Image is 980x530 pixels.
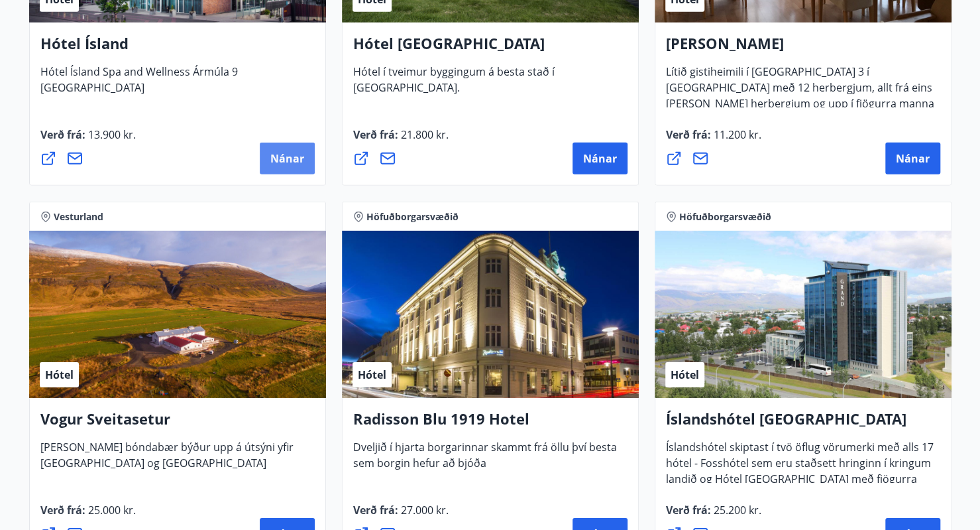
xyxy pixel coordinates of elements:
button: Nánar [260,143,315,174]
h4: Vogur Sveitasetur [40,409,315,439]
button: Nánar [572,143,627,174]
span: Verð frá : [40,503,136,528]
h4: Hótel [GEOGRAPHIC_DATA] [353,33,627,64]
span: 11.200 kr. [711,127,761,142]
span: 27.000 kr. [398,503,449,517]
span: Verð frá : [353,503,449,528]
span: Verð frá : [666,503,761,528]
h4: Íslandshótel [GEOGRAPHIC_DATA] [666,409,940,439]
span: 13.900 kr. [85,127,136,142]
span: Verð frá : [40,127,136,153]
span: 25.200 kr. [711,503,761,517]
span: Hótel [358,367,386,382]
span: Hótel [45,367,74,382]
span: Vesturland [54,210,103,224]
h4: Hótel Ísland [40,33,315,64]
span: Íslandshótel skiptast í tvö öflug vörumerki með alls 17 hótel - Fosshótel sem eru staðsett hringi... [666,440,934,513]
h4: Radisson Blu 1919 Hotel [353,409,627,439]
span: Nánar [896,151,930,166]
button: Nánar [885,143,940,174]
span: Hótel Ísland Spa and Wellness Ármúla 9 [GEOGRAPHIC_DATA] [40,64,238,105]
span: Hótel í tveimur byggingum á besta stað í [GEOGRAPHIC_DATA]. [353,64,555,105]
span: [PERSON_NAME] bóndabær býður upp á útsýni yfir [GEOGRAPHIC_DATA] og [GEOGRAPHIC_DATA] [40,440,294,481]
h4: [PERSON_NAME] [666,33,940,64]
span: Nánar [270,151,304,166]
span: Höfuðborgarsvæðið [366,210,459,224]
span: Lítið gistiheimili í [GEOGRAPHIC_DATA] 3 í [GEOGRAPHIC_DATA] með 12 herbergjum, allt frá eins [PE... [666,64,934,137]
span: 21.800 kr. [398,127,449,142]
span: Höfuðborgarsvæðið [679,210,771,224]
span: Verð frá : [666,127,761,153]
span: Nánar [583,151,617,166]
span: 25.000 kr. [85,503,136,517]
span: Hótel [671,367,699,382]
span: Dveljið í hjarta borgarinnar skammt frá öllu því besta sem borgin hefur að bjóða [353,440,617,481]
span: Verð frá : [353,127,449,153]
